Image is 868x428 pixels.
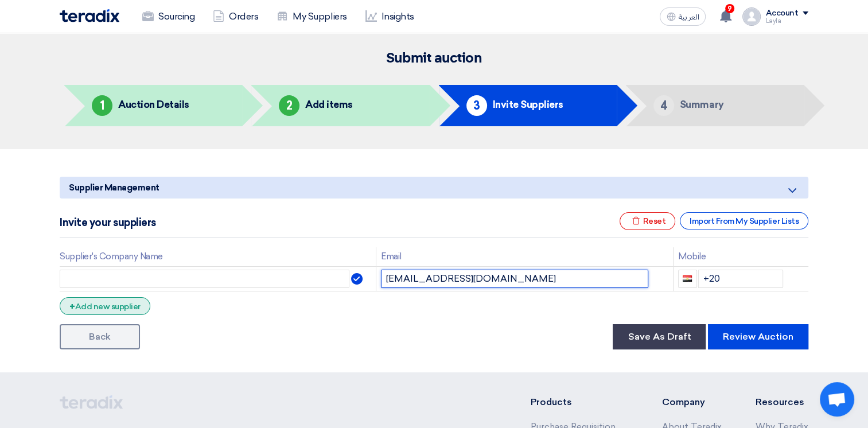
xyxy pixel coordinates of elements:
[60,50,808,67] h2: Submit auction
[678,13,699,21] span: العربية
[60,247,376,266] th: Supplier's Company Name
[765,18,808,24] div: Layla
[204,4,267,29] a: Orders
[725,4,734,13] span: 9
[351,273,363,285] img: Verified Account
[708,324,808,349] button: Review Auction
[376,247,673,266] th: Email
[493,99,563,110] h5: Invite Suppliers
[765,9,798,18] div: Account
[661,395,721,409] li: Company
[60,217,156,228] h5: Invite your suppliers
[466,95,487,116] div: 3
[680,99,724,110] h5: Summary
[742,7,761,26] img: profile_test.png
[660,7,706,26] button: العربية
[267,4,356,29] a: My Suppliers
[92,95,112,116] div: 1
[653,95,674,116] div: 4
[60,177,808,199] h5: Supplier Management
[133,4,204,29] a: Sourcing
[756,395,808,409] li: Resources
[680,212,808,229] div: Import From My Supplier Lists
[613,324,706,349] button: Save As Draft
[60,270,349,288] input: Supplier Name
[673,247,788,266] th: Mobile
[60,297,150,315] div: Add new supplier
[60,324,140,349] a: Back
[69,301,75,312] span: +
[60,9,119,22] img: Teradix logo
[620,212,676,230] div: Reset
[305,99,353,110] h5: Add items
[118,99,189,110] h5: Auction Details
[531,395,628,409] li: Products
[279,95,299,116] div: 2
[820,382,854,417] div: Open chat
[698,270,784,288] input: Enter phone number
[356,4,423,29] a: Insights
[381,270,648,288] input: Email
